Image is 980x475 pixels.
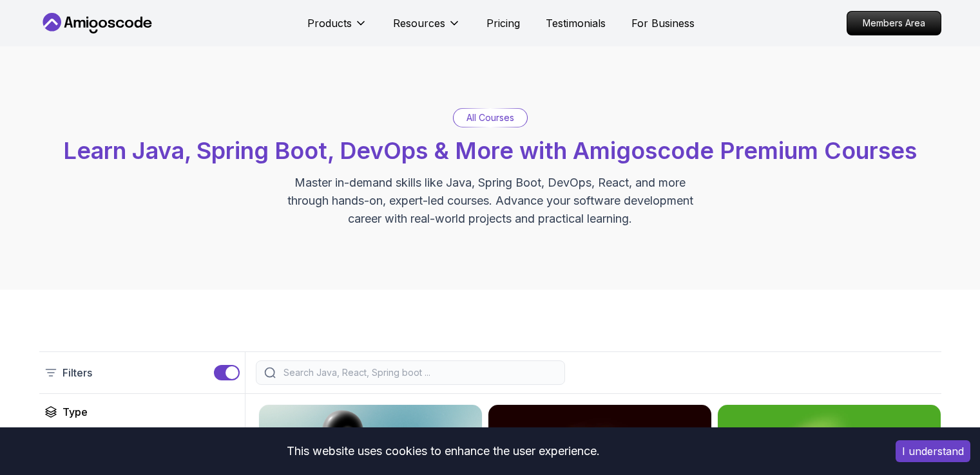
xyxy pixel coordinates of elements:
[546,15,606,31] a: Testimonials
[393,15,445,31] p: Resources
[63,136,917,165] span: Learn Java, Spring Boot, DevOps & More with Amigoscode Premium Courses
[307,15,367,41] button: Products
[62,404,88,420] h2: Type
[466,111,514,124] p: All Courses
[847,12,941,35] p: Members Area
[281,366,557,379] input: Search Java, React, Spring boot ...
[274,174,707,228] p: Master in-demand skills like Java, Spring Boot, DevOps, React, and more through hands-on, expert-...
[631,15,695,31] a: For Business
[486,15,520,31] a: Pricing
[10,437,876,465] div: This website uses cookies to enhance the user experience.
[393,15,461,41] button: Resources
[307,15,352,31] p: Products
[896,440,970,462] button: Accept cookies
[847,11,941,35] a: Members Area
[62,365,92,380] p: Filters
